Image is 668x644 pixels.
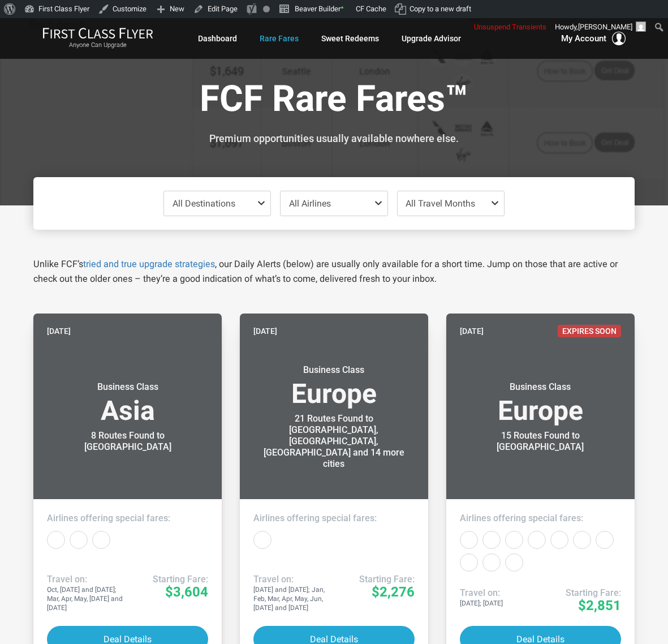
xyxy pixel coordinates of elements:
[47,325,71,337] time: [DATE]
[92,531,110,549] div: United
[321,28,379,49] a: Sweet Redeems
[42,133,626,144] h3: Premium opportunities usually available nowhere else.
[528,531,546,549] div: British Airways
[253,531,271,549] div: TAP Portugal
[573,531,591,549] div: KLM
[47,381,208,424] h3: Asia
[47,513,208,524] h4: Airlines offering special fares:
[505,531,523,549] div: American Airlines
[260,28,299,49] a: Rare Fares
[253,325,277,337] time: [DATE]
[558,325,621,337] span: Expires Soon
[263,413,404,470] div: 21 Routes Found to [GEOGRAPHIC_DATA], [GEOGRAPHIC_DATA], [GEOGRAPHIC_DATA] and 14 more cities
[341,2,344,14] span: •
[482,553,501,572] div: United
[253,513,415,524] h4: Airlines offering special fares:
[253,364,415,407] h3: Europe
[198,28,237,49] a: Dashboard
[469,381,611,393] small: Business Class
[83,259,215,269] a: tried and true upgrade strategies
[263,364,404,376] small: Business Class
[42,79,626,123] h1: FCF Rare Fares™
[550,531,568,549] div: Delta Airlines
[460,553,478,572] div: Swiss
[469,430,611,453] div: 15 Routes Found to [GEOGRAPHIC_DATA]
[289,198,331,209] span: All Airlines
[173,198,235,209] span: All Destinations
[57,430,199,453] div: 8 Routes Found to [GEOGRAPHIC_DATA]
[42,27,153,39] img: First Class Flyer
[561,32,606,45] span: My Account
[561,32,626,45] button: My Account
[460,531,478,549] div: Air Canada
[57,381,199,393] small: Business Class
[505,553,523,572] div: Virgin Atlantic
[460,381,621,424] h3: Europe
[460,513,621,524] h4: Airlines offering special fares:
[460,325,484,337] time: [DATE]
[42,27,153,50] a: First Class FlyerAnyone Can Upgrade
[474,23,546,31] span: Unsuspend Transients
[470,18,551,36] a: Unsuspend Transients
[482,531,501,549] div: Air France
[578,23,632,31] span: [PERSON_NAME]
[47,531,65,549] div: Air Canada
[596,531,614,549] div: Lufthansa
[402,28,461,49] a: Upgrade Advisor
[70,531,88,549] div: Qatar
[551,18,650,36] a: Howdy,[PERSON_NAME]
[42,41,153,49] small: Anyone Can Upgrade
[406,198,475,209] span: All Travel Months
[33,257,635,286] p: Unlike FCF’s , our Daily Alerts (below) are usually only available for a short time. Jump on thos...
